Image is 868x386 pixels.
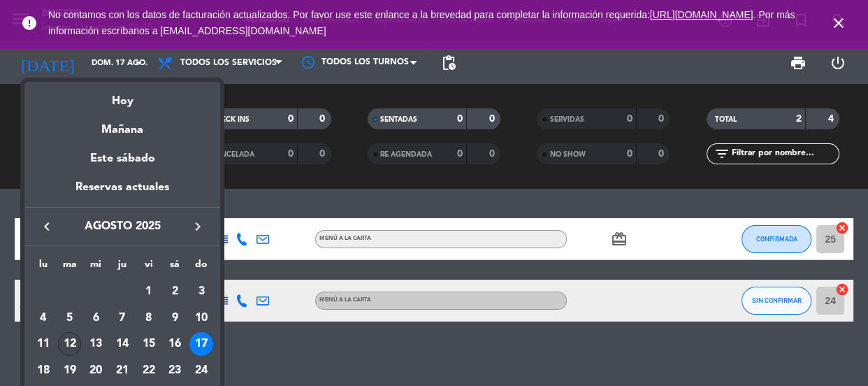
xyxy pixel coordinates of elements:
[189,306,213,330] div: 10
[24,178,220,207] div: Reservas actuales
[109,257,136,278] th: jueves
[24,82,220,110] div: Hoy
[136,331,162,358] td: 15 de agosto de 2025
[188,278,215,305] td: 3 de agosto de 2025
[82,257,109,278] th: miércoles
[24,139,220,178] div: Este sábado
[162,331,189,358] td: 16 de agosto de 2025
[189,280,213,303] div: 3
[136,357,162,384] td: 22 de agosto de 2025
[137,306,161,330] div: 8
[57,357,83,384] td: 19 de agosto de 2025
[57,305,83,331] td: 5 de agosto de 2025
[110,306,134,330] div: 7
[188,357,215,384] td: 24 de agosto de 2025
[31,306,55,330] div: 4
[82,357,109,384] td: 20 de agosto de 2025
[137,280,161,303] div: 1
[163,359,187,383] div: 23
[84,359,108,383] div: 20
[30,278,136,305] td: AGO.
[189,332,213,356] div: 17
[30,257,57,278] th: lunes
[30,305,57,331] td: 4 de agosto de 2025
[188,257,215,278] th: domingo
[109,305,136,331] td: 7 de agosto de 2025
[137,359,161,383] div: 22
[189,359,213,383] div: 24
[136,305,162,331] td: 8 de agosto de 2025
[109,357,136,384] td: 21 de agosto de 2025
[58,332,82,356] div: 12
[137,332,161,356] div: 15
[162,357,189,384] td: 23 de agosto de 2025
[82,305,109,331] td: 6 de agosto de 2025
[136,257,162,278] th: viernes
[162,278,189,305] td: 2 de agosto de 2025
[189,218,206,235] i: keyboard_arrow_right
[58,306,82,330] div: 5
[110,359,134,383] div: 21
[109,331,136,358] td: 14 de agosto de 2025
[162,305,189,331] td: 9 de agosto de 2025
[31,359,55,383] div: 18
[30,357,57,384] td: 18 de agosto de 2025
[57,257,83,278] th: martes
[82,331,109,358] td: 13 de agosto de 2025
[163,306,187,330] div: 9
[188,305,215,331] td: 10 de agosto de 2025
[185,217,210,236] button: keyboard_arrow_right
[163,332,187,356] div: 16
[31,332,55,356] div: 11
[188,331,215,358] td: 17 de agosto de 2025
[34,217,59,236] button: keyboard_arrow_left
[84,306,108,330] div: 6
[57,331,83,358] td: 12 de agosto de 2025
[59,217,185,236] span: agosto 2025
[30,331,57,358] td: 11 de agosto de 2025
[84,332,108,356] div: 13
[136,278,162,305] td: 1 de agosto de 2025
[38,218,55,235] i: keyboard_arrow_left
[58,359,82,383] div: 19
[163,280,187,303] div: 2
[162,257,189,278] th: sábado
[24,110,220,139] div: Mañana
[110,332,134,356] div: 14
